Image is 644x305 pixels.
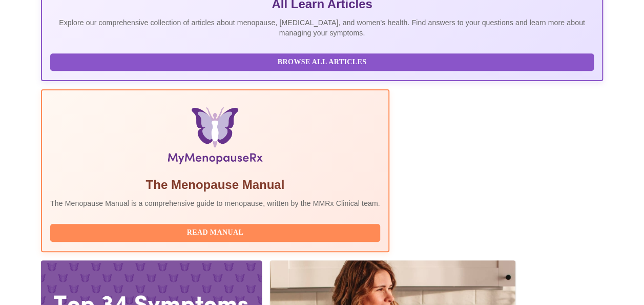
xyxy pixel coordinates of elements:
[102,107,327,168] img: Menopause Manual
[50,177,380,193] h5: The Menopause Manual
[50,17,594,38] p: Explore our comprehensive collection of articles about menopause, [MEDICAL_DATA], and women's hea...
[50,227,383,236] a: Read Manual
[50,53,594,71] button: Browse All Articles
[60,56,584,69] span: Browse All Articles
[50,198,380,208] p: The Menopause Manual is a comprehensive guide to menopause, written by the MMRx Clinical team.
[50,224,380,242] button: Read Manual
[50,57,596,66] a: Browse All Articles
[60,226,370,239] span: Read Manual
